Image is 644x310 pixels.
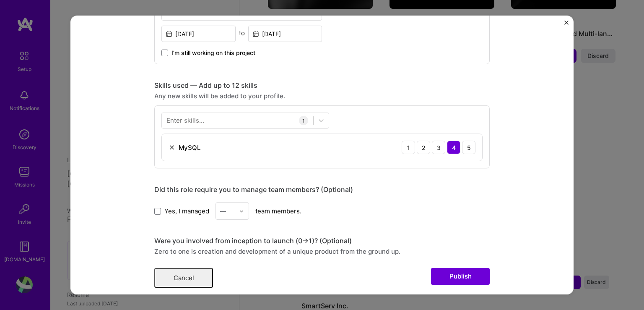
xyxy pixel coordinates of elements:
[154,236,490,245] div: Were you involved from inception to launch (0 -> 1)? (Optional)
[154,268,213,288] button: Cancel
[161,26,236,42] input: Date
[432,141,445,154] div: 3
[417,141,430,154] div: 2
[179,143,200,152] div: MySQL
[462,141,475,154] div: 5
[164,207,209,215] span: Yes, I managed
[431,268,490,285] button: Publish
[248,26,322,42] input: Date
[239,208,244,213] img: drop icon
[239,29,245,37] div: to
[447,141,460,154] div: 4
[169,144,175,151] img: Remove
[154,202,490,220] div: team members.
[154,81,490,90] div: Skills used — Add up to 12 skills
[299,116,308,125] div: 1
[154,185,490,194] div: Did this role require you to manage team members? (Optional)
[154,247,490,256] div: Zero to one is creation and development of a unique product from the ground up.
[171,49,255,57] span: I’m still working on this project
[220,207,226,215] div: —
[402,141,415,154] div: 1
[154,92,490,100] div: Any new skills will be added to your profile.
[166,116,204,125] div: Enter skills...
[564,21,569,29] button: Close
